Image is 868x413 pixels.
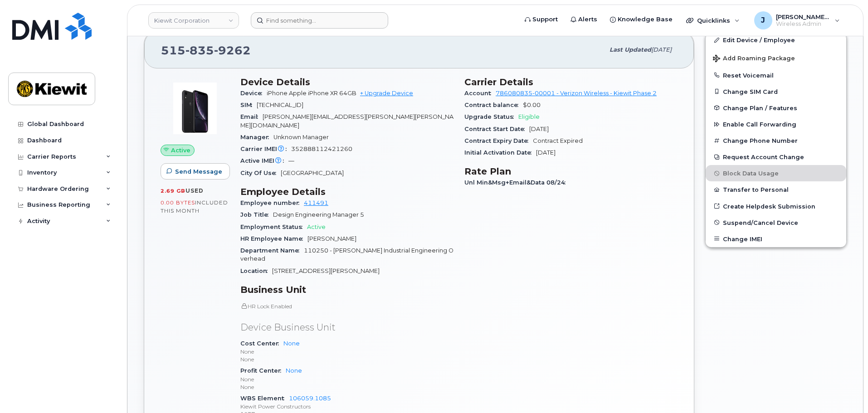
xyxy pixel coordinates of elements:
span: 9262 [214,44,251,57]
span: Add Roaming Package [713,55,795,63]
span: — [288,157,294,164]
span: 0.00 Bytes [161,199,195,206]
span: 352888112421260 [291,146,352,152]
span: Active [171,146,190,155]
span: Employment Status [240,224,307,230]
span: 2.69 GB [161,188,185,194]
p: None [240,348,454,355]
span: Design Engineering Manager 5 [273,211,364,218]
span: Cost Center [240,340,283,347]
span: Unknown Manager [273,134,329,141]
span: Change Plan / Features [723,104,797,111]
span: Contract Start Date [464,126,529,132]
p: None [240,375,454,383]
span: Eligible [518,113,540,120]
span: [PERSON_NAME][EMAIL_ADDRESS][PERSON_NAME][PERSON_NAME][DOMAIN_NAME] [240,113,454,128]
span: J [761,15,765,26]
p: Device Business Unit [240,321,454,334]
a: 411491 [304,199,328,206]
span: Knowledge Base [618,15,673,24]
button: Change Phone Number [706,132,846,149]
a: Support [518,10,564,29]
span: Job Title [240,211,273,218]
a: + Upgrade Device [360,90,413,97]
span: Wireless Admin [776,20,830,28]
span: used [185,187,204,194]
span: WBS Element [240,395,289,402]
a: None [286,367,302,374]
span: Contract balance [464,102,523,108]
a: None [283,340,300,347]
span: HR Employee Name [240,235,307,242]
iframe: Messenger Launcher [829,374,861,406]
span: Initial Activation Date [464,149,536,156]
span: Unl Min&Msg+Email&Data 08/24 [464,179,570,186]
a: Create Helpdesk Submission [706,198,846,214]
p: None [240,355,454,363]
input: Find something... [251,12,388,29]
span: iPhone Apple iPhone XR 64GB [267,90,356,97]
span: Alerts [578,15,597,24]
span: Send Message [175,167,222,176]
span: City Of Use [240,170,281,176]
span: Department Name [240,247,304,254]
span: Device [240,90,267,97]
span: Enable Call Forwarding [723,121,796,128]
span: $0.00 [523,102,541,108]
button: Change SIM Card [706,83,846,100]
span: Contract Expiry Date [464,137,533,144]
span: Active IMEI [240,157,288,164]
span: [TECHNICAL_ID] [257,102,303,108]
button: Transfer to Personal [706,181,846,198]
a: Alerts [564,10,604,29]
span: Upgrade Status [464,113,518,120]
h3: Device Details [240,77,454,87]
button: Change Plan / Features [706,100,846,116]
span: [PERSON_NAME] [307,235,356,242]
span: [DATE] [536,149,556,156]
span: Manager [240,134,273,141]
a: Kiewit Corporation [148,12,239,29]
button: Add Roaming Package [706,49,846,67]
h3: Business Unit [240,284,454,295]
h3: Rate Plan [464,166,678,177]
h3: Employee Details [240,186,454,197]
p: HR Lock Enabled [240,302,454,310]
span: Suspend/Cancel Device [723,219,798,226]
a: Knowledge Base [604,10,679,29]
h3: Carrier Details [464,77,678,87]
a: Edit Device / Employee [706,32,846,48]
button: Suspend/Cancel Device [706,214,846,231]
a: 786080835-00001 - Verizon Wireless - Kiewit Phase 2 [496,90,657,97]
span: [PERSON_NAME].[PERSON_NAME] [776,13,830,20]
a: 106059.1085 [289,395,331,402]
span: included this month [161,199,228,214]
button: Enable Call Forwarding [706,116,846,132]
span: [GEOGRAPHIC_DATA] [281,170,344,176]
span: Location [240,267,272,274]
span: Email [240,113,263,120]
button: Reset Voicemail [706,67,846,83]
div: Joseph.Thompson [748,11,846,29]
span: Employee number [240,199,304,206]
span: Support [532,15,558,24]
span: Active [307,224,326,230]
p: None [240,383,454,391]
span: Contract Expired [533,137,583,144]
span: SIM [240,102,257,108]
span: Last updated [610,46,651,53]
img: image20231002-3703462-1qb80zy.jpeg [168,81,222,136]
span: [DATE] [651,46,672,53]
button: Block Data Usage [706,165,846,181]
span: [STREET_ADDRESS][PERSON_NAME] [272,267,380,274]
span: [DATE] [529,126,549,132]
span: Profit Center [240,367,286,374]
div: Quicklinks [680,11,746,29]
span: Account [464,90,496,97]
button: Request Account Change [706,149,846,165]
button: Change IMEI [706,231,846,247]
span: Carrier IMEI [240,146,291,152]
span: 515 [161,44,251,57]
span: 110250 - [PERSON_NAME] Industrial Engineering Overhead [240,247,454,262]
p: Kiewit Power Constructors [240,403,454,410]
